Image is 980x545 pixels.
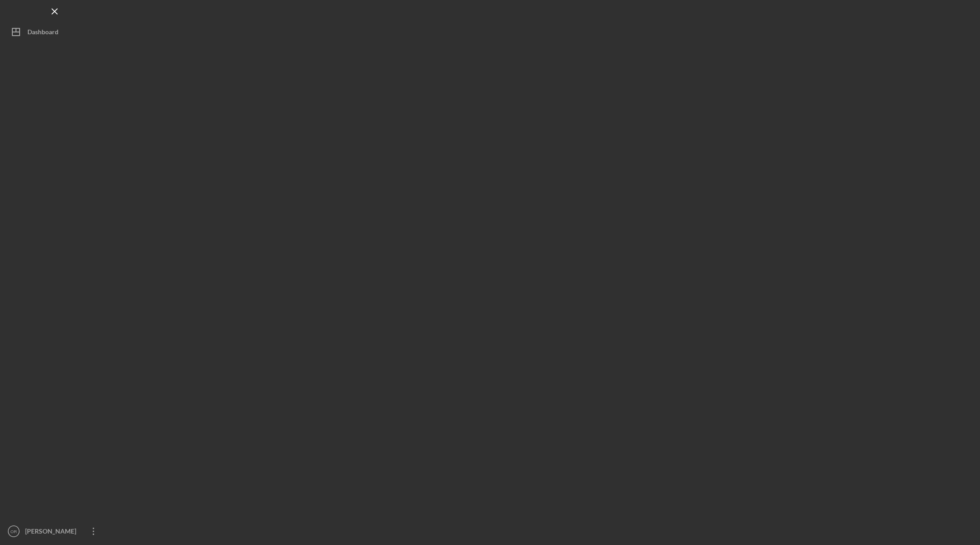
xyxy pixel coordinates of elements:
[11,529,17,534] text: OR
[23,522,82,543] div: [PERSON_NAME]
[5,23,105,41] button: Dashboard
[5,522,105,540] button: OR[PERSON_NAME]
[27,23,58,43] div: Dashboard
